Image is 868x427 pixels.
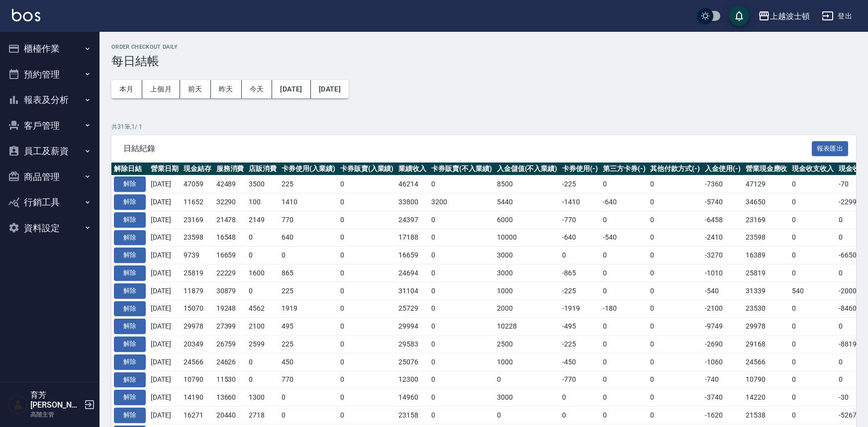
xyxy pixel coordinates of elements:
[600,264,648,282] td: 0
[4,164,96,190] button: 商品管理
[246,264,279,282] td: 1600
[812,143,849,153] a: 報表匯出
[702,175,743,193] td: -7360
[789,175,836,193] td: 0
[812,141,849,157] button: 報表匯出
[338,318,396,336] td: 0
[148,193,181,211] td: [DATE]
[743,282,790,300] td: 31339
[279,336,338,353] td: 225
[338,300,396,318] td: 0
[181,353,214,371] td: 24566
[214,300,247,318] td: 19248
[279,193,338,211] td: 1410
[338,336,396,353] td: 0
[789,211,836,229] td: 0
[648,371,702,389] td: 0
[246,407,279,425] td: 2718
[560,229,600,247] td: -640
[494,353,560,371] td: 1000
[396,264,429,282] td: 24694
[246,211,279,229] td: 2149
[494,318,560,336] td: 10228
[729,6,749,26] button: save
[4,215,96,241] button: 資料設定
[396,389,429,407] td: 14960
[702,163,743,175] th: 入金使用(-)
[148,282,181,300] td: [DATE]
[789,282,836,300] td: 540
[396,229,429,247] td: 17188
[4,113,96,139] button: 客戶管理
[114,265,146,281] button: 解除
[8,395,28,415] img: Person
[560,336,600,353] td: -225
[396,247,429,264] td: 16659
[396,211,429,229] td: 24397
[494,163,560,175] th: 入金儲值(不入業績)
[754,6,814,26] button: 上越波士頓
[114,194,146,210] button: 解除
[702,371,743,389] td: -740
[272,80,310,98] button: [DATE]
[600,175,648,193] td: 0
[181,229,214,247] td: 23598
[789,193,836,211] td: 0
[494,282,560,300] td: 1000
[338,264,396,282] td: 0
[648,175,702,193] td: 0
[494,300,560,318] td: 2000
[789,407,836,425] td: 0
[743,407,790,425] td: 21538
[279,282,338,300] td: 225
[743,193,790,211] td: 34650
[246,336,279,353] td: 2599
[743,247,790,264] td: 16389
[148,407,181,425] td: [DATE]
[338,389,396,407] td: 0
[494,193,560,211] td: 5440
[148,229,181,247] td: [DATE]
[702,264,743,282] td: -1010
[4,189,96,215] button: 行銷工具
[600,229,648,247] td: -540
[600,318,648,336] td: 0
[214,353,247,371] td: 24626
[648,247,702,264] td: 0
[279,353,338,371] td: 450
[560,193,600,211] td: -1410
[396,318,429,336] td: 29994
[246,371,279,389] td: 0
[181,371,214,389] td: 10790
[396,193,429,211] td: 33800
[789,371,836,389] td: 0
[246,300,279,318] td: 4562
[338,211,396,229] td: 0
[429,318,494,336] td: 0
[494,247,560,264] td: 3000
[789,300,836,318] td: 0
[279,163,338,175] th: 卡券使用(入業績)
[429,264,494,282] td: 0
[702,336,743,353] td: -2690
[214,211,247,229] td: 21478
[560,211,600,229] td: -770
[148,163,181,175] th: 營業日期
[702,353,743,371] td: -1060
[600,300,648,318] td: -180
[4,36,96,62] button: 櫃檯作業
[246,229,279,247] td: 0
[181,175,214,193] td: 47059
[12,9,40,21] img: Logo
[600,163,648,175] th: 第三方卡券(-)
[429,175,494,193] td: 0
[494,264,560,282] td: 3000
[114,230,146,246] button: 解除
[494,371,560,389] td: 0
[181,300,214,318] td: 15070
[114,283,146,299] button: 解除
[494,211,560,229] td: 6000
[114,337,146,352] button: 解除
[279,371,338,389] td: 770
[743,353,790,371] td: 24566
